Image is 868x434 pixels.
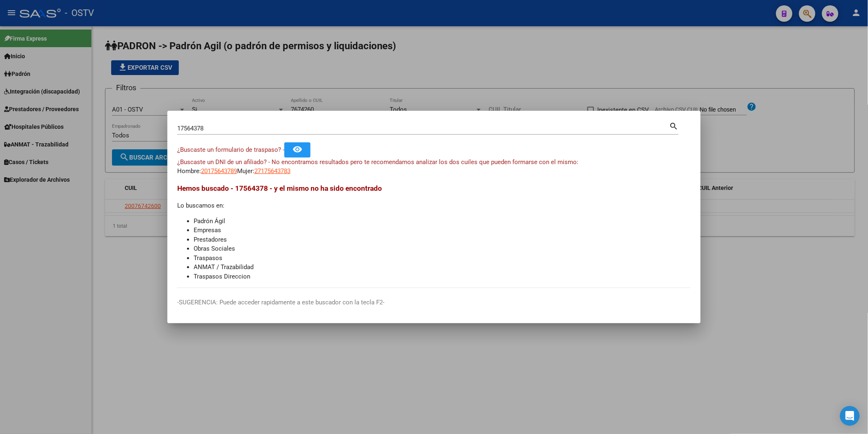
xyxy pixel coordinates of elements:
[292,144,302,154] mat-icon: remove_red_eye
[177,158,578,166] span: ¿Buscaste un DNI de un afiliado? - No encontramos resultados pero te recomendamos analizar los do...
[840,406,860,426] div: Open Intercom Messenger
[194,226,691,235] li: Empresas
[177,158,691,176] div: Hombre: Mujer:
[254,167,290,175] span: 27175643783
[194,263,691,272] li: ANMAT / Trazabilidad
[194,244,691,254] li: Obras Sociales
[669,121,679,130] mat-icon: search
[194,254,691,263] li: Traspasos
[177,298,691,307] p: -SUGERENCIA: Puede acceder rapidamente a este buscador con la tecla F2-
[177,184,382,192] span: Hemos buscado - 17564378 - y el mismo no ha sido encontrado
[201,167,237,175] span: 20175643789
[177,183,691,281] div: Lo buscamos en:
[194,217,691,226] li: Padrón Ágil
[177,146,284,153] span: ¿Buscaste un formulario de traspaso? -
[194,272,691,281] li: Traspasos Direccion
[194,235,691,244] li: Prestadores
